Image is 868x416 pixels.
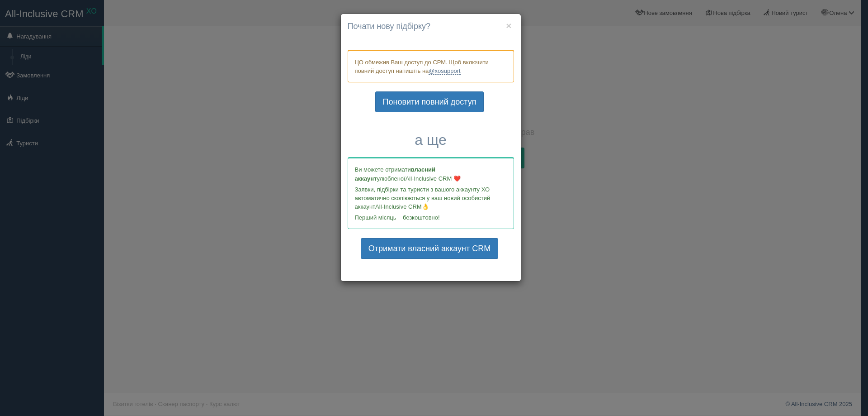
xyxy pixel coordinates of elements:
[406,175,461,182] span: All-Inclusive CRM ❤️
[361,238,498,259] a: Отримати власний аккаунт CRM
[375,91,484,112] a: Поновити повний доступ
[429,67,460,75] a: @xosupport
[355,165,507,182] p: Ви можете отримати улюбленої
[355,213,507,222] p: Перший місяць – безкоштовно!
[355,166,436,182] b: власний аккаунт
[348,132,514,148] h3: а ще
[348,21,514,33] h4: Почати нову підбірку?
[348,50,514,82] div: ЦО обмежив Ваш доступ до СРМ. Щоб включити повний доступ напишіть на
[355,185,507,211] p: Заявки, підбірки та туристи з вашого аккаунту ХО автоматично скопіюються у ваш новий особистий ак...
[506,21,511,30] button: ×
[375,203,429,210] span: All-Inclusive CRM👌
